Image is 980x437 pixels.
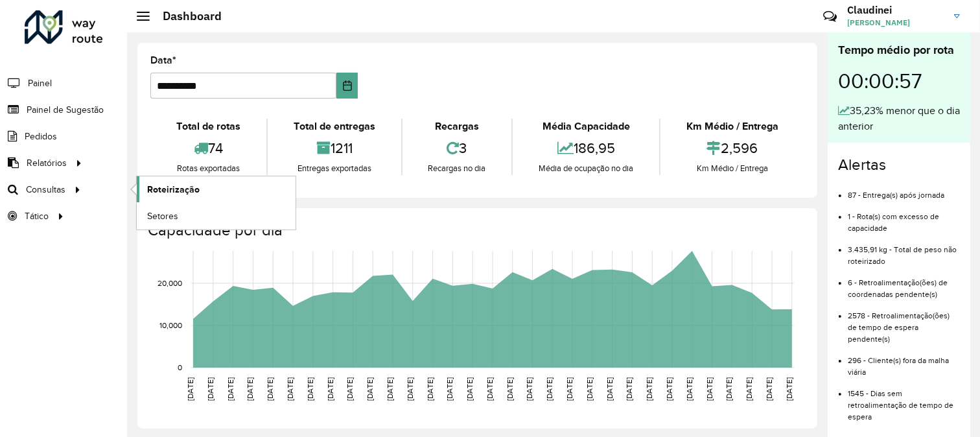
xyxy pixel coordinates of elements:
h4: Capacidade por dia [148,221,804,240]
text: [DATE] [785,377,793,401]
text: [DATE] [625,377,634,401]
text: 20,000 [157,279,182,287]
div: Km Médio / Entrega [664,119,801,134]
li: 3.435,91 kg - Total de peso não roteirizado [848,234,960,267]
text: [DATE] [585,377,594,401]
div: Total de rotas [154,119,263,134]
text: [DATE] [386,377,394,401]
span: Pedidos [25,130,57,143]
text: [DATE] [306,377,314,401]
text: [DATE] [506,377,514,401]
div: 74 [154,134,263,162]
div: Média Capacidade [516,119,656,134]
span: [PERSON_NAME] [847,17,944,29]
div: Rotas exportadas [154,162,263,175]
text: [DATE] [685,377,694,401]
h4: Alertas [838,156,960,174]
text: [DATE] [426,377,434,401]
label: Data [150,53,176,68]
div: Entregas exportadas [271,162,398,175]
div: Km Médio / Entrega [664,162,801,175]
div: 35,23% menor que o dia anterior [838,103,960,134]
text: [DATE] [406,377,414,401]
text: [DATE] [485,377,494,401]
li: 1 - Rota(s) com excesso de capacidade [848,201,960,234]
text: [DATE] [366,377,374,401]
div: 186,95 [516,134,656,162]
a: Roteirização [137,176,296,202]
text: [DATE] [665,377,673,401]
text: [DATE] [725,377,734,401]
text: [DATE] [645,377,653,401]
text: [DATE] [266,377,274,401]
text: [DATE] [206,377,215,401]
text: [DATE] [186,377,194,401]
div: Média de ocupação no dia [516,162,656,175]
li: 296 - Cliente(s) fora da malha viária [848,345,960,378]
li: 87 - Entrega(s) após jornada [848,180,960,201]
span: Setores [147,209,178,223]
text: [DATE] [286,377,294,401]
span: Tático [25,209,49,223]
text: [DATE] [745,377,753,401]
span: Painel [28,77,52,90]
span: Relatórios [27,156,67,170]
button: Choose Date [336,73,358,99]
li: 6 - Retroalimentação(ões) de coordenadas pendente(s) [848,267,960,300]
text: [DATE] [465,377,474,401]
text: [DATE] [526,377,534,401]
text: 0 [178,363,182,372]
span: Roteirização [147,183,200,196]
text: [DATE] [605,377,614,401]
a: Contato Rápido [816,3,844,30]
text: [DATE] [345,377,354,401]
div: 3 [406,134,509,162]
h3: Claudinei [847,4,944,16]
div: Total de entregas [271,119,398,134]
a: Setores [137,203,296,229]
text: 10,000 [159,321,182,329]
h2: Dashboard [150,9,222,23]
text: [DATE] [545,377,554,401]
text: [DATE] [565,377,574,401]
text: [DATE] [246,377,254,401]
div: Recargas [406,119,509,134]
text: [DATE] [326,377,334,401]
div: 1211 [271,134,398,162]
text: [DATE] [445,377,454,401]
div: Recargas no dia [406,162,509,175]
text: [DATE] [226,377,235,401]
div: Tempo médio por rota [838,41,960,59]
li: 2578 - Retroalimentação(ões) de tempo de espera pendente(s) [848,300,960,345]
li: 1545 - Dias sem retroalimentação de tempo de espera [848,378,960,423]
text: [DATE] [705,377,714,401]
text: [DATE] [765,377,773,401]
div: 00:00:57 [838,59,960,103]
div: 2,596 [664,134,801,162]
span: Painel de Sugestão [27,103,104,117]
span: Consultas [26,183,65,196]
